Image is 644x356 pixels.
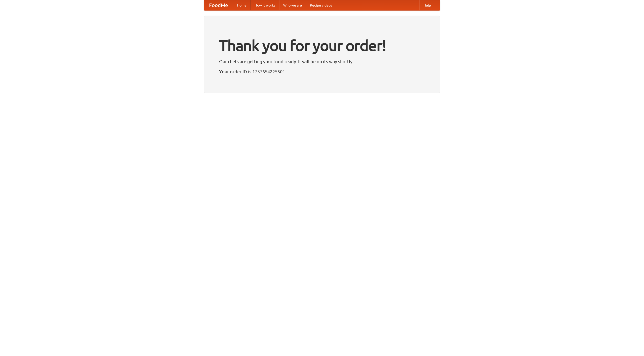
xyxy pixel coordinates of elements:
a: How it works [251,0,279,10]
a: Help [419,0,435,10]
p: Our chefs are getting your food ready. It will be on its way shortly. [219,58,425,65]
p: Your order ID is 1757654225501. [219,68,425,75]
a: FoodMe [204,0,233,10]
a: Who we are [279,0,306,10]
h1: Thank you for your order! [219,33,425,58]
a: Home [233,0,251,10]
a: Recipe videos [306,0,336,10]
